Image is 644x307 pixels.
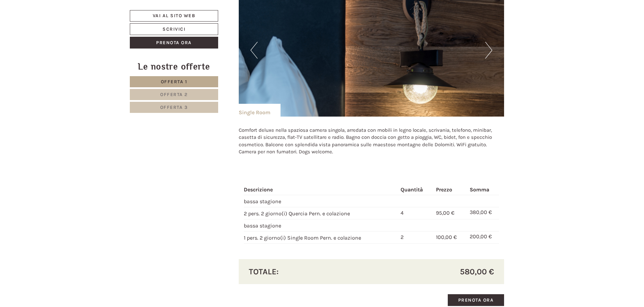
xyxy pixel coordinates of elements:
button: Invia [230,178,265,189]
td: 1 pers. 2 giorno(i) Single Room Pern. e colazione [244,231,398,243]
div: Single Room [239,104,281,117]
button: Previous [251,42,258,59]
a: Scrivici [130,23,218,35]
span: Offerta 3 [160,104,188,110]
th: Somma [467,185,499,195]
div: Totale: [244,266,372,277]
a: Prenota ora [448,294,504,306]
td: 4 [398,207,433,219]
div: Buon giorno, come possiamo aiutarla? [156,18,260,39]
td: 2 [398,231,433,243]
small: 07:31 [159,33,255,37]
span: Offerta 1 [161,79,187,85]
td: bassa stagione [244,219,398,232]
p: Comfort deluxe nella spaziosa camera singola, arredata con mobili in legno locale, scrivania, tel... [239,127,504,156]
td: 200,00 € [467,231,499,243]
td: 380,00 € [467,207,499,219]
div: Lei [159,20,255,25]
td: bassa stagione [244,195,398,207]
a: Vai al sito web [130,10,218,22]
th: Quantità [398,185,433,195]
a: Prenota ora [130,37,218,49]
span: 580,00 € [460,266,494,277]
span: Offerta 2 [160,92,188,97]
span: 95,00 € [436,210,455,216]
th: Prezzo [433,185,467,195]
div: Le nostre offerte [130,60,218,73]
th: Descrizione [244,185,398,195]
button: Next [485,42,492,59]
span: 100,00 € [436,234,457,240]
td: 2 pers. 2 giorno(i) Quercia Pern. e colazione [244,207,398,219]
div: [DATE] [121,5,144,17]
